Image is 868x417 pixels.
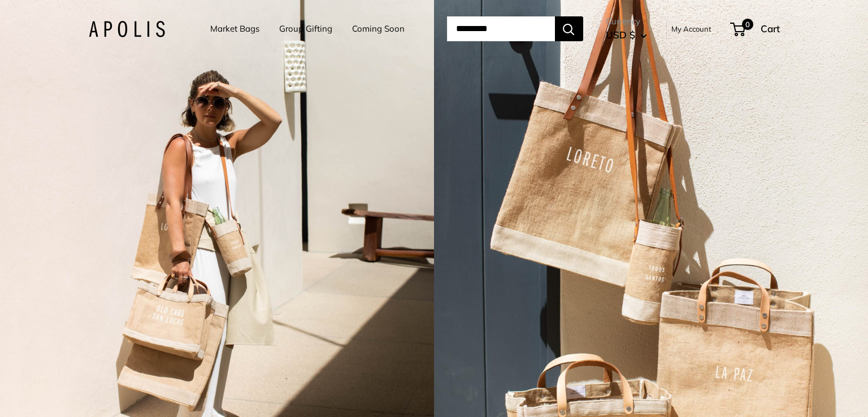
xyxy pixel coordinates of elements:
[741,19,753,30] span: 0
[447,16,555,41] input: Search...
[210,21,259,37] a: Market Bags
[279,21,332,37] a: Group Gifting
[555,16,583,41] button: Search
[671,22,711,36] a: My Account
[606,26,647,44] button: USD $
[731,20,780,38] a: 0 Cart
[761,23,780,34] span: Cart
[352,21,405,37] a: Coming Soon
[606,29,635,41] span: USD $
[89,21,165,37] img: Apolis
[606,14,647,29] span: Currency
